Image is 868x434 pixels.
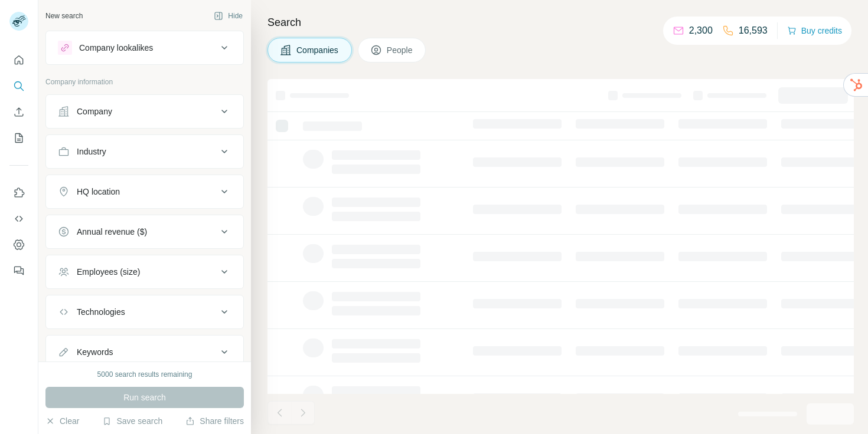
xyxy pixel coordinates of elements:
div: Company lookalikes [79,42,153,54]
div: Industry [77,146,106,157]
button: Industry [46,137,243,166]
button: Technologies [46,298,243,326]
p: Company information [45,77,244,87]
button: Clear [45,415,79,427]
span: Companies [296,44,340,56]
h4: Search [267,14,854,31]
div: Keywords [77,346,113,358]
button: My lists [9,127,28,149]
button: Company [46,97,243,126]
button: HQ location [46,177,243,206]
button: Keywords [46,338,243,366]
button: Search [9,75,28,97]
span: People [387,44,414,56]
button: Use Surfe on LinkedIn [9,182,28,203]
button: Company lookalikes [46,34,243,62]
button: Dashboard [9,234,28,255]
div: 5000 search results remaining [97,369,192,380]
div: Company [77,106,112,117]
p: 2,300 [689,24,713,38]
button: Quick start [9,50,28,71]
div: Annual revenue ($) [77,226,147,238]
div: Employees (size) [77,266,140,278]
button: Save search [102,415,162,427]
button: Employees (size) [46,258,243,286]
button: Feedback [9,260,28,281]
button: Annual revenue ($) [46,218,243,246]
div: New search [45,11,83,21]
p: 16,593 [739,24,768,38]
button: Share filters [185,415,244,427]
div: Technologies [77,306,125,318]
button: Enrich CSV [9,101,28,123]
button: Use Surfe API [9,208,28,229]
button: Buy credits [787,22,842,39]
button: Hide [205,7,251,25]
div: HQ location [77,186,120,198]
